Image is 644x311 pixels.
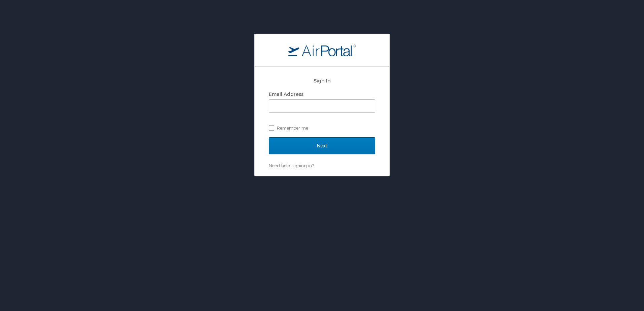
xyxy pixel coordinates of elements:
input: Next [269,137,375,154]
a: Need help signing in? [269,163,314,168]
label: Remember me [269,123,375,133]
h2: Sign In [269,77,375,84]
img: logo [288,44,356,56]
label: Email Address [269,91,303,97]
